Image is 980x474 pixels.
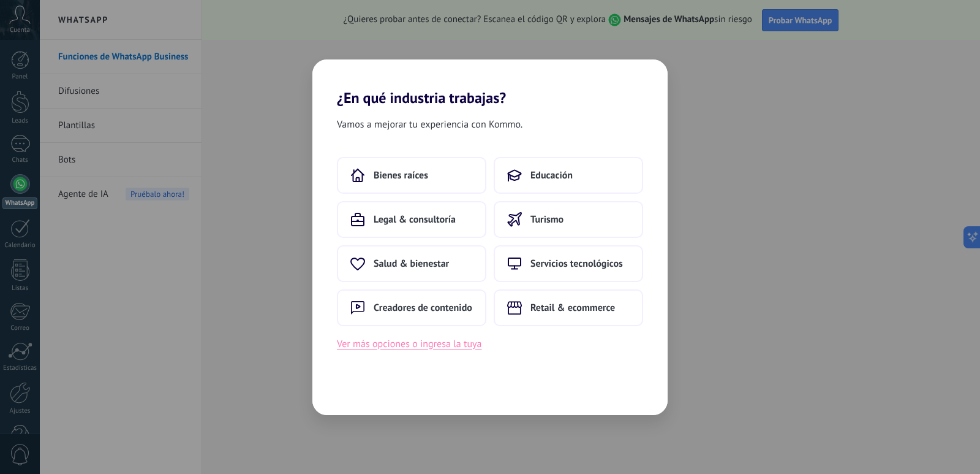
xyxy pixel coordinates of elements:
[374,169,428,182] span: Bienes raíces
[312,59,668,107] h2: ¿En qué industria trabajas?
[374,213,456,226] span: Legal & consultoría
[494,157,643,194] button: Educación
[494,245,643,282] button: Servicios tecnológicos
[337,336,481,352] button: Ver más opciones o ingresa la tuya
[494,289,643,326] button: Retail & ecommerce
[530,302,615,314] span: Retail & ecommerce
[530,169,573,182] span: Educación
[337,245,486,282] button: Salud & bienestar
[374,258,449,270] span: Salud & bienestar
[337,117,522,132] span: Vamos a mejorar tu experiencia con Kommo.
[530,258,623,270] span: Servicios tecnológicos
[494,201,643,238] button: Turismo
[530,213,563,226] span: Turismo
[337,201,486,238] button: Legal & consultoría
[337,157,486,194] button: Bienes raíces
[337,289,486,326] button: Creadores de contenido
[374,302,472,314] span: Creadores de contenido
